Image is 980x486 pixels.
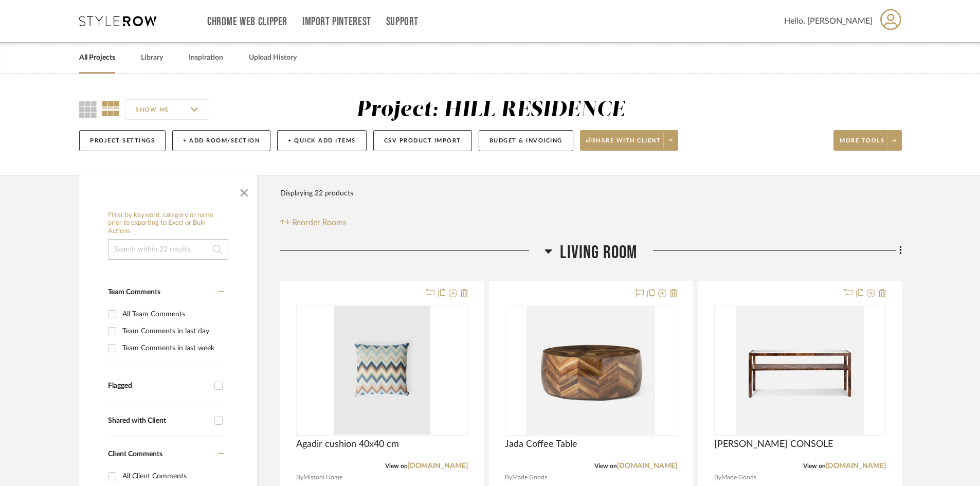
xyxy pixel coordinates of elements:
[505,439,577,450] span: Jada Coffee Table
[108,239,228,260] input: Search within 22 results
[386,17,419,26] a: Support
[189,51,223,65] a: Inspiration
[617,462,677,470] a: [DOMAIN_NAME]
[594,463,617,469] span: View on
[280,183,353,204] div: Displaying 22 products
[122,323,221,339] div: Team Comments in last day
[356,99,625,121] div: Project: HILL RESIDENCE
[714,473,721,482] span: By
[280,217,347,229] button: Reorder Rooms
[207,17,287,26] a: Chrome Web Clipper
[408,462,468,470] a: [DOMAIN_NAME]
[505,305,676,435] div: 0
[840,137,884,152] span: More tools
[296,473,303,482] span: By
[385,463,408,469] span: View on
[586,137,661,152] span: Share with client
[277,130,367,151] button: + Quick Add Items
[826,462,886,470] a: [DOMAIN_NAME]
[141,51,163,65] a: Library
[296,439,399,450] span: Agadir cushion 40x40 cm
[108,417,209,425] div: Shared with Client
[122,468,221,484] div: All Client Comments
[108,289,160,296] span: Team Comments
[736,306,864,435] img: BRINDLEY CONSOLE
[560,242,637,264] span: Living Room
[249,51,297,65] a: Upload History
[512,473,547,482] span: Made Goods
[302,17,371,26] a: Import Pinterest
[334,306,430,435] img: Agadir cushion 40x40 cm
[715,305,885,435] div: 0
[714,439,833,450] span: [PERSON_NAME] CONSOLE
[303,473,342,482] span: Missoni Home
[784,15,873,27] span: Hello, [PERSON_NAME]
[721,473,756,482] span: Made Goods
[479,130,573,151] button: Budget & Invoicing
[108,451,162,458] span: Client Comments
[108,382,209,390] div: Flagged
[292,217,347,229] span: Reorder Rooms
[172,130,270,151] button: + Add Room/Section
[108,211,228,236] h6: Filter by keyword, category or name prior to exporting to Excel or Bulk Actions
[79,51,115,65] a: All Projects
[234,181,255,201] button: Close
[122,340,221,356] div: Team Comments in last week
[527,306,655,435] img: Jada Coffee Table
[803,463,826,469] span: View on
[373,130,472,151] button: CSV Product Import
[122,306,221,322] div: All Team Comments
[580,130,679,151] button: Share with client
[833,130,902,151] button: More tools
[79,130,166,151] button: Project Settings
[505,473,512,482] span: By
